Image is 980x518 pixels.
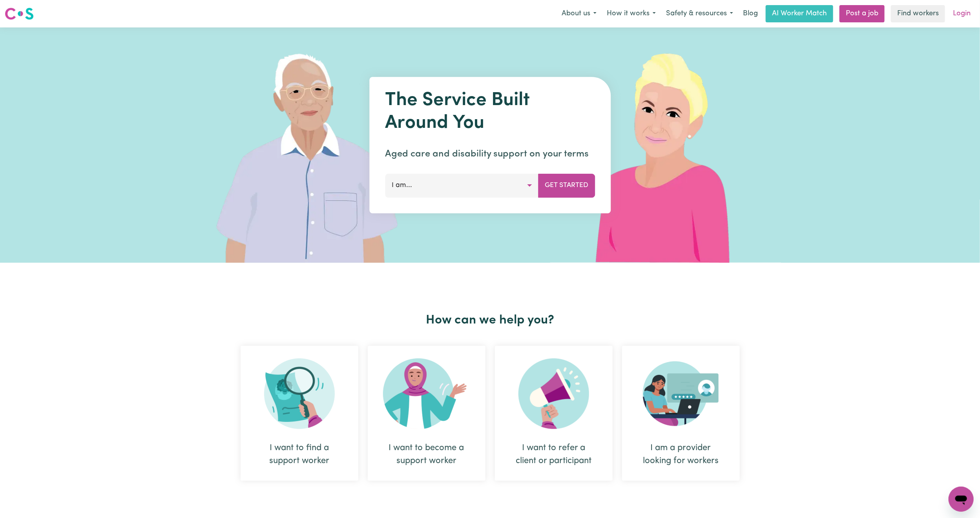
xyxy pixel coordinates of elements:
[948,5,975,22] a: Login
[5,5,34,23] a: Careseekers logo
[538,174,595,197] button: Get Started
[622,346,740,481] div: I am a provider looking for workers
[661,5,738,22] button: Safety & resources
[383,358,470,429] img: Become Worker
[641,442,721,467] div: I am a provider looking for workers
[557,5,602,22] button: About us
[264,358,335,429] img: Search
[385,147,595,161] p: Aged care and disability support on your terms
[5,7,34,21] img: Careseekers logo
[949,487,974,512] iframe: Button to launch messaging window, conversation in progress
[368,346,485,481] div: I want to become a support worker
[241,346,358,481] div: I want to find a support worker
[839,5,885,22] a: Post a job
[891,5,945,22] a: Find workers
[385,174,538,197] button: I am...
[643,358,719,429] img: Provider
[385,89,595,134] h1: The Service Built Around You
[766,5,833,22] a: AI Worker Match
[495,346,613,481] div: I want to refer a client or participant
[514,442,594,467] div: I want to refer a client or participant
[518,358,589,429] img: Refer
[602,5,661,22] button: How it works
[738,5,763,22] a: Blog
[387,442,467,467] div: I want to become a support worker
[259,442,339,467] div: I want to find a support worker
[236,313,745,328] h2: How can we help you?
